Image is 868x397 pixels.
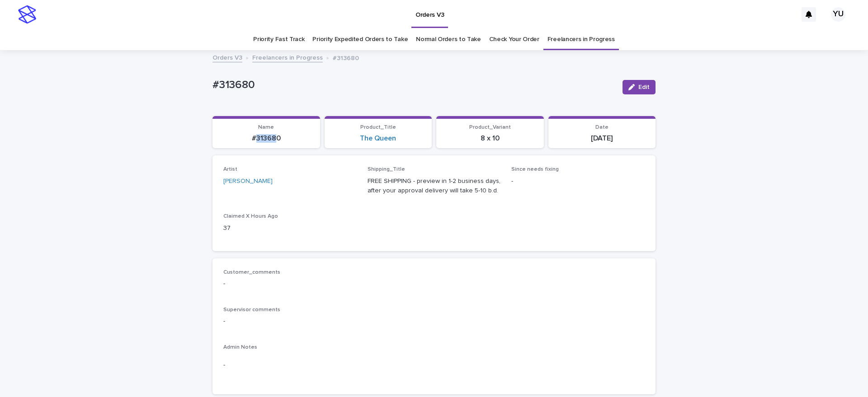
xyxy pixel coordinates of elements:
[416,29,481,50] a: Normal Orders to Take
[258,125,274,130] span: Name
[212,79,615,92] p: #313680
[489,29,539,50] a: Check Your Order
[623,80,656,94] button: Edit
[223,177,273,186] a: [PERSON_NAME]
[638,84,650,90] span: Edit
[223,167,237,172] span: Artist
[554,134,651,143] p: [DATE]
[223,224,357,233] p: 37
[511,167,559,172] span: Since needs fixing
[223,270,280,275] span: Customer_comments
[831,7,845,22] div: YU
[360,134,396,143] a: The Queen
[368,177,501,196] p: FREE SHIPPING - preview in 1-2 business days, after your approval delivery will take 5-10 b.d.
[223,345,257,350] span: Admin Notes
[223,307,280,313] span: Supervisor comments
[223,317,645,326] p: -
[511,177,645,186] p: -
[18,5,36,23] img: stacker-logo-s-only.png
[360,125,396,130] span: Product_Title
[223,360,645,370] p: -
[312,29,408,50] a: Priority Expedited Orders to Take
[212,52,242,62] a: Orders V3
[469,125,511,130] span: Product_Variant
[223,279,645,289] p: -
[252,52,323,62] a: Freelancers in Progress
[595,125,609,130] span: Date
[368,167,405,172] span: Shipping_Title
[253,29,304,50] a: Priority Fast Track
[223,214,278,219] span: Claimed X Hours Ago
[547,29,615,50] a: Freelancers in Progress
[442,134,538,143] p: 8 x 10
[333,52,359,62] p: #313680
[218,134,315,143] p: #313680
